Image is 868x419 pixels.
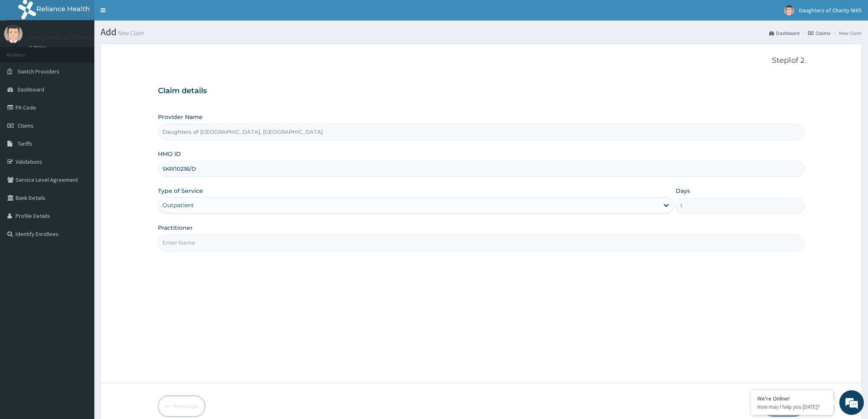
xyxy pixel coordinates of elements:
a: Dashboard [769,30,799,37]
span: Claims [18,122,34,129]
div: We're Online! [757,395,827,402]
li: New Claim [831,30,862,37]
p: How may I help you today? [757,403,827,410]
img: User Image [4,25,23,43]
span: Dashboard [18,86,44,93]
span: Daughters of Charity NHIS [799,7,862,14]
div: Outpatient [162,201,194,209]
img: User Image [784,5,794,16]
label: Practitioner [158,224,193,232]
a: Claims [808,30,830,37]
label: Provider Name [158,113,203,121]
p: Step 1 of 2 [158,56,804,65]
a: Online [29,45,48,50]
span: Switch Providers [18,68,59,75]
input: Enter HMO ID [158,161,804,177]
label: Days [676,187,690,195]
label: HMO ID [158,150,181,158]
p: Daughters of Charity NHIS [29,33,113,41]
span: Tariffs [18,140,32,147]
input: Enter Name [158,235,804,251]
button: Previous [158,396,205,417]
small: New Claim [116,30,144,36]
h1: Add [101,27,862,37]
h3: Claim details [158,87,804,96]
label: Type of Service [158,187,203,195]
